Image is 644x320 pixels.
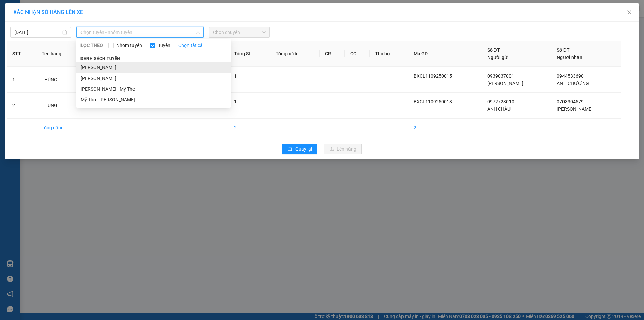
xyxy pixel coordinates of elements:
[13,9,83,15] span: XÁC NHẬN SỐ HÀNG LÊN XE
[234,73,237,79] span: 1
[487,81,523,86] span: [PERSON_NAME]
[80,27,200,37] span: Chọn tuyến - nhóm tuyến
[6,39,112,62] span: [DEMOGRAPHIC_DATA] BA CÔ
[6,6,16,13] span: Gửi:
[213,27,266,37] span: Chọn chuyến
[7,93,36,119] td: 2
[80,42,103,49] span: LỌC THEO
[282,144,317,154] button: rollbackQuay lại
[324,144,362,154] button: uploadLên hàng
[196,30,200,34] span: down
[288,147,292,152] span: rollback
[627,10,632,15] span: close
[6,22,112,31] div: 0972723010
[557,55,582,60] span: Người nhận
[76,84,231,94] li: [PERSON_NAME] - Mỹ Tho
[229,41,270,67] th: Tổng SL
[7,67,36,93] td: 1
[6,31,15,38] span: DĐ:
[234,99,237,104] span: 1
[36,67,85,93] td: THÙNG
[229,119,270,137] td: 2
[7,41,36,67] th: STT
[76,56,124,62] span: Danh sách tuyến
[6,14,112,22] div: ANH CHÂU
[36,41,85,67] th: Tên hàng
[76,73,231,84] li: [PERSON_NAME]
[414,73,452,79] span: BXCL1109250015
[370,41,408,67] th: Thu hộ
[408,41,482,67] th: Mã GD
[557,73,584,79] span: 0944533690
[76,94,231,105] li: Mỹ Tho - [PERSON_NAME]
[114,42,145,49] span: Nhóm tuyến
[557,81,589,86] span: ANH CHƯƠNG
[557,47,570,53] span: Số ĐT
[155,42,173,49] span: Tuyến
[36,93,85,119] td: THÙNG
[76,62,231,73] li: [PERSON_NAME]
[178,42,203,49] a: Chọn tất cả
[487,99,514,104] span: 0972723010
[345,41,370,67] th: CC
[36,119,85,137] td: Tổng cộng
[487,55,509,60] span: Người gửi
[557,106,593,112] span: [PERSON_NAME]
[6,6,112,14] div: BX [PERSON_NAME]
[487,73,514,79] span: 0939037001
[14,29,61,36] input: 11/09/2025
[270,41,320,67] th: Tổng cước
[414,99,452,104] span: BXCL1109250018
[487,47,500,53] span: Số ĐT
[320,41,345,67] th: CR
[295,145,312,153] span: Quay lại
[620,3,639,22] button: Close
[487,106,511,112] span: ANH CHÂU
[408,119,482,137] td: 2
[557,99,584,104] span: 0703304579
